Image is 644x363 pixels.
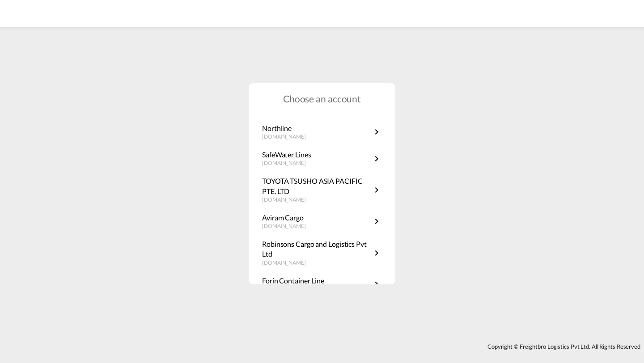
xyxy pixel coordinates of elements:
[262,123,382,141] a: Northline[DOMAIN_NAME]
[371,248,382,258] md-icon: icon-chevron-right
[262,123,315,133] p: Northline
[262,276,382,293] a: Forin Container Line[DOMAIN_NAME]
[262,176,371,196] p: TOYOTA TSUSHO ASIA PACIFIC PTE. LTD
[262,213,382,230] a: Aviram Cargo[DOMAIN_NAME]
[262,160,315,167] p: [DOMAIN_NAME]
[371,127,382,137] md-icon: icon-chevron-right
[371,153,382,164] md-icon: icon-chevron-right
[262,223,315,230] p: [DOMAIN_NAME]
[262,239,371,259] p: Robinsons Cargo and Logistics Pvt Ltd
[262,150,382,167] a: SafeWater Lines[DOMAIN_NAME]
[262,239,382,267] a: Robinsons Cargo and Logistics Pvt Ltd[DOMAIN_NAME]
[262,133,315,141] p: [DOMAIN_NAME]
[371,216,382,227] md-icon: icon-chevron-right
[262,276,324,286] p: Forin Container Line
[249,92,395,105] h1: Choose an account
[371,279,382,290] md-icon: icon-chevron-right
[262,176,382,204] a: TOYOTA TSUSHO ASIA PACIFIC PTE. LTD[DOMAIN_NAME]
[262,213,315,223] p: Aviram Cargo
[262,150,315,160] p: SafeWater Lines
[262,259,371,267] p: [DOMAIN_NAME]
[262,196,371,204] p: [DOMAIN_NAME]
[371,185,382,195] md-icon: icon-chevron-right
